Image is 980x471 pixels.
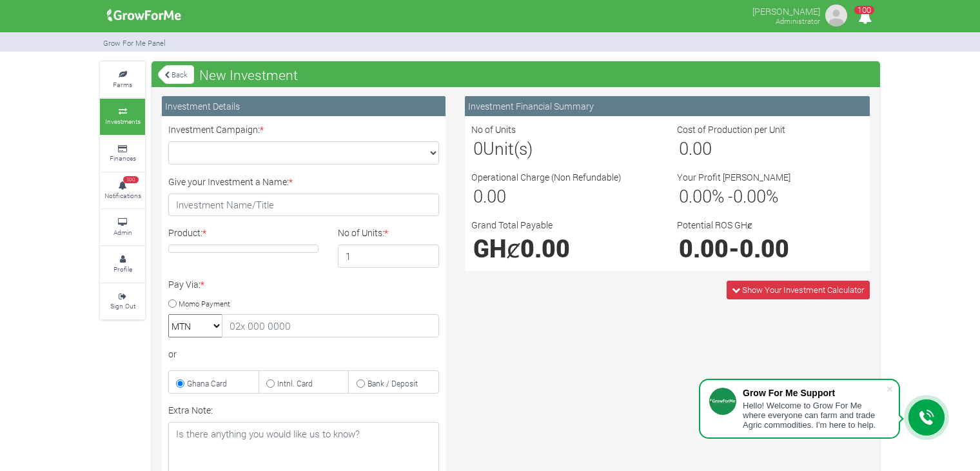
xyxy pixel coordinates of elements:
[854,6,874,14] span: 100
[100,210,145,245] a: Admin
[110,301,135,310] small: Sign Out
[176,379,184,388] input: Ghana Card
[100,62,145,97] a: Farms
[733,185,766,207] span: 0.00
[168,299,177,308] input: Momo Payment
[222,314,439,337] input: 02x 000 0000
[743,388,886,398] div: Grow For Me Support
[277,378,313,388] small: Intnl. Card
[100,284,145,319] a: Sign Out
[852,3,877,32] i: Notifications
[852,12,877,25] a: 100
[168,123,264,136] label: Investment Campaign:
[110,154,136,163] small: Finances
[473,137,483,159] span: 0
[100,246,145,282] a: Profile
[679,232,729,264] span: 0.00
[168,277,204,291] label: Pay Via:
[367,378,418,388] small: Bank / Deposit
[100,173,145,208] a: 100 Notifications
[473,138,656,159] h3: Unit(s)
[740,232,789,264] span: 0.00
[168,226,206,239] label: Product:
[113,80,132,89] small: Farms
[103,38,166,48] small: Grow For Me Panel
[743,401,886,430] div: Hello! Welcome to Grow For Me where everyone can farm and trade Agric commodities. I'm here to help.
[168,194,439,217] input: Investment Name/Title
[196,62,301,88] span: New Investment
[823,3,849,28] img: growforme image
[679,234,861,263] h1: -
[679,185,712,207] span: 0.00
[473,185,506,207] span: 0.00
[677,218,752,232] label: Potential ROS GHȼ
[471,123,516,136] label: No of Units
[266,379,275,388] input: Intnl. Card
[471,170,622,184] label: Operational Charge (Non Refundable)
[168,175,293,188] label: Give your Investment a Name:
[520,232,570,264] span: 0.00
[752,3,820,18] p: [PERSON_NAME]
[113,228,132,237] small: Admin
[168,403,213,417] label: Extra Note:
[338,226,388,239] label: No of Units:
[104,191,141,200] small: Notifications
[677,123,785,136] label: Cost of Production per Unit
[123,176,139,184] span: 100
[103,3,186,28] img: growforme image
[187,378,227,388] small: Ghana Card
[113,265,132,274] small: Profile
[776,16,820,26] small: Administrator
[168,347,439,361] div: or
[100,136,145,172] a: Finances
[473,234,656,263] h1: GHȼ
[677,170,790,184] label: Your Profit [PERSON_NAME]
[158,64,194,85] a: Back
[742,284,864,296] span: Show Your Investment Calculator
[357,379,365,388] input: Bank / Deposit
[679,137,712,159] span: 0.00
[179,298,230,308] small: Momo Payment
[105,117,141,126] small: Investments
[465,96,870,116] div: Investment Financial Summary
[471,218,553,232] label: Grand Total Payable
[679,186,861,206] h3: % - %
[100,99,145,134] a: Investments
[162,96,446,116] div: Investment Details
